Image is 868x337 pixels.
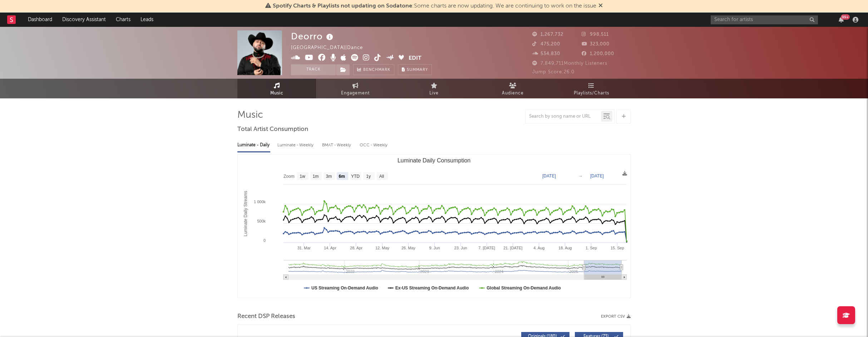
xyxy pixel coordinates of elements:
[533,246,544,250] text: 4. Aug
[454,246,467,250] text: 23. Jun
[341,89,370,98] span: Engagement
[353,64,394,75] a: Benchmark
[503,246,522,250] text: 21. [DATE]
[237,139,270,151] div: Luminate - Daily
[395,79,473,98] a: Live
[398,157,471,163] text: Luminate Daily Consumption
[326,174,332,179] text: 3m
[711,15,818,24] input: Search for artists
[598,3,603,9] span: Dismiss
[237,125,308,134] span: Total Artist Consumption
[254,200,266,204] text: 1 000k
[526,114,601,119] input: Search by song name or URL
[542,174,556,179] text: [DATE]
[611,246,624,250] text: 15. Sep
[291,30,335,42] div: Deorro
[111,13,135,27] a: Charts
[297,246,311,250] text: 31. Mar
[590,174,604,179] text: [DATE]
[582,52,614,56] span: 1,200,000
[263,238,266,243] text: 0
[552,79,631,98] a: Playlists/Charts
[243,191,248,236] text: Luminate Daily Streams
[586,246,597,250] text: 1. Sep
[237,312,295,321] span: Recent DSP Releases
[375,246,390,250] text: 12. May
[291,64,336,75] button: Track
[582,42,610,47] span: 323,000
[398,64,432,75] button: Summary
[532,70,574,74] span: Jump Score: 26.0
[300,174,305,179] text: 1w
[316,79,395,98] a: Engagement
[407,68,428,72] span: Summary
[841,14,850,20] div: 99 +
[532,52,560,56] span: 534,830
[502,89,524,98] span: Audience
[478,246,495,250] text: 7. [DATE]
[313,174,319,179] text: 1m
[283,174,295,179] text: Zoom
[270,89,283,98] span: Music
[238,155,630,298] svg: Luminate Daily Consumption
[558,246,572,250] text: 18. Aug
[578,174,583,179] text: →
[363,66,390,74] span: Benchmark
[257,219,266,223] text: 500k
[291,44,371,52] div: [GEOGRAPHIC_DATA] | Dance
[135,13,158,27] a: Leads
[532,32,563,37] span: 1,267,732
[237,79,316,98] a: Music
[429,89,439,98] span: Live
[574,89,609,98] span: Playlists/Charts
[273,3,596,9] span: : Some charts are now updating. We are continuing to work on the issue
[277,139,315,151] div: Luminate - Weekly
[409,54,421,63] button: Edit
[395,285,469,290] text: Ex-US Streaming On-Demand Audio
[360,139,388,151] div: OCC - Weekly
[339,174,345,179] text: 6m
[23,13,57,27] a: Dashboard
[351,174,360,179] text: YTD
[273,3,412,9] span: Spotify Charts & Playlists not updating on Sodatone
[473,79,552,98] a: Audience
[532,61,607,66] span: 7,849,711 Monthly Listeners
[401,246,416,250] text: 26. May
[57,13,111,27] a: Discovery Assistant
[429,246,440,250] text: 9. Jun
[601,314,631,319] button: Export CSV
[839,17,844,23] button: 99+
[379,174,384,179] text: All
[324,246,336,250] text: 14. Apr
[582,32,609,37] span: 998,511
[311,285,378,290] text: US Streaming On-Demand Audio
[487,285,561,290] text: Global Streaming On-Demand Audio
[532,42,560,47] span: 475,200
[366,174,371,179] text: 1y
[322,139,352,151] div: BMAT - Weekly
[350,246,363,250] text: 28. Apr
